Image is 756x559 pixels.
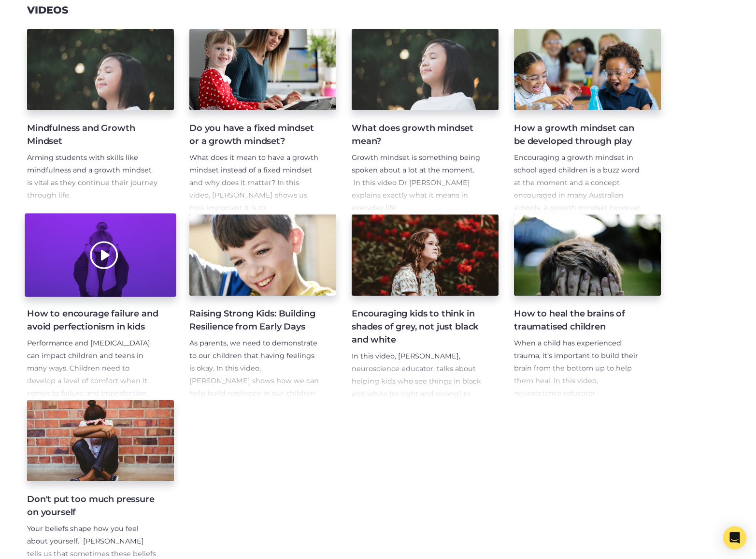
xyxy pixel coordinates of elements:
[514,337,645,525] p: In this video, [PERSON_NAME] mentions Brain 1, 2, 3 & 4 – to find out more about this. In this vi...
[514,339,644,435] span: When a child has experienced trauma, it’s important to build their brain from the bottom up to he...
[514,152,645,264] p: Encouraging a growth mindset in school aged children is a buzz word at the moment and a concept e...
[514,307,645,333] h4: How to heal the brains of traumatised children
[27,4,68,16] h3: Videos
[27,307,158,333] h4: How to encourage failure and avoid perfectionism in kids
[352,122,483,148] h4: What does growth mindset mean?
[352,29,499,215] a: What does growth mindset mean? Growth mindset is something being spoken about a lot at the moment...
[27,337,158,437] p: Performance and [MEDICAL_DATA] can impact children and teens in many ways. Children need to devel...
[189,307,321,333] h4: Raising Strong Kids: Building Resilience from Early Days
[514,122,645,148] h4: How a growth mindset can be developed through play
[514,215,661,400] a: How to heal the brains of traumatised children When a child has experienced trauma, it’s importan...
[27,493,158,519] h4: Don't put too much pressure on yourself
[189,122,321,148] h4: Do you have a fixed mindset or a growth mindset?
[514,29,661,215] a: How a growth mindset can be developed through play Encouraging a growth mindset in school aged ch...
[352,152,483,215] p: Growth mindset is something being spoken about a lot at the moment. In this video Dr [PERSON_NAME...
[27,215,174,400] a: How to encourage failure and avoid perfectionism in kids Performance and [MEDICAL_DATA] can impac...
[189,337,321,425] p: As parents, we need to demonstrate to our children that having feelings is okay. In this video, [...
[189,29,336,215] a: Do you have a fixed mindset or a growth mindset? What does it mean to have a growth mindset inste...
[352,215,499,400] a: Encouraging kids to think in shades of grey, not just black and white In this video, [PERSON_NAME...
[189,153,318,237] span: What does it mean to have a growth mindset instead of a fixed mindset and why does it matter? In ...
[352,307,483,346] h4: Encouraging kids to think in shades of grey, not just black and white
[27,152,158,202] p: Arming students with skills like mindfulness and a growth mindset is vital as they continue their...
[352,352,481,448] span: In this video, [PERSON_NAME], neuroscience educator, talks about helping kids who see things in b...
[27,29,174,215] a: Mindfulness and Growth Mindset Arming students with skills like mindfulness and a growth mindset ...
[27,122,158,148] h4: Mindfulness and Growth Mindset
[723,526,746,549] div: Open Intercom Messenger
[189,215,336,400] a: Raising Strong Kids: Building Resilience from Early Days As parents, we need to demonstrate to ou...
